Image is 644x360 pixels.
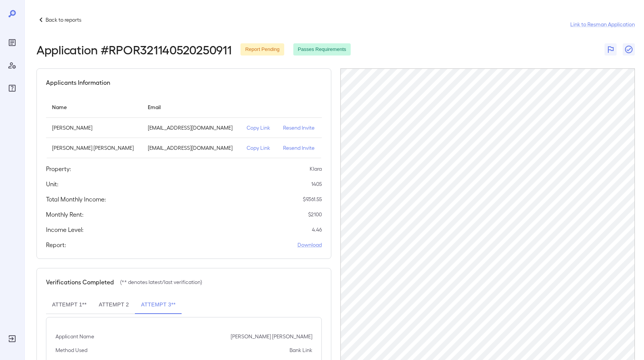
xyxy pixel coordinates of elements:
p: 4.46 [312,226,322,233]
div: FAQ [6,82,18,94]
h5: Income Level: [46,225,84,234]
p: Applicant Name [55,333,94,340]
p: [EMAIL_ADDRESS][DOMAIN_NAME] [148,124,234,132]
div: Manage Users [6,59,18,71]
p: Bank Link [290,346,312,354]
div: Log Out [6,333,18,345]
h5: Monthly Rent: [46,210,84,219]
h5: Property: [46,164,71,173]
div: Reports [6,36,18,49]
p: [PERSON_NAME] [52,124,136,132]
p: Resend Invite [283,124,315,132]
button: Close Report [623,43,635,56]
p: (** denotes latest/last verification) [120,278,202,286]
span: Report Pending [241,46,284,53]
p: Klara [310,165,322,173]
button: Attempt 1** [46,296,93,314]
span: Passes Requirements [293,46,351,53]
th: Name [46,96,142,118]
p: [PERSON_NAME] [PERSON_NAME] [231,333,312,340]
h2: Application # RPOR321140520250911 [36,43,231,56]
button: Flag Report [604,43,617,56]
button: Attempt 3** [135,296,182,314]
h5: Report: [46,240,66,249]
p: [PERSON_NAME] [PERSON_NAME] [52,144,136,152]
a: Download [297,241,322,249]
h5: Total Monthly Income: [46,195,106,204]
p: [EMAIL_ADDRESS][DOMAIN_NAME] [148,144,234,152]
p: Back to reports [46,16,81,24]
p: $ 2100 [308,211,322,218]
h5: Unit: [46,179,59,189]
h5: Verifications Completed [46,278,114,287]
table: simple table [46,96,322,158]
h5: Applicants Information [46,78,110,87]
p: Copy Link [247,144,271,152]
button: Attempt 2 [93,296,135,314]
p: $ 9361.55 [303,195,322,203]
p: Method Used [55,346,87,354]
th: Email [142,96,241,118]
p: 1405 [311,180,322,188]
a: Link to Resman Application [570,21,635,28]
p: Copy Link [247,124,271,132]
p: Resend Invite [283,144,315,152]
